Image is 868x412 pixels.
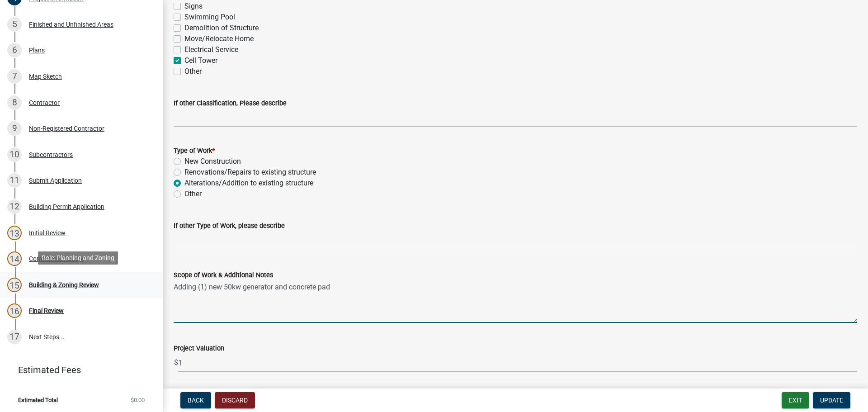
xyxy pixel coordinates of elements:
div: Final Review [29,308,64,314]
div: 9 [7,121,22,136]
div: Subcontractors [29,152,73,158]
div: Role: Planning and Zoning [38,251,118,265]
span: $0.00 [131,397,145,403]
div: 10 [7,147,22,162]
div: 6 [7,43,22,57]
label: Scope of Work & Additional Notes [174,272,273,279]
div: Finished and Unfinished Areas [29,21,113,28]
label: Move/Relocate Home [184,33,254,44]
div: 12 [7,199,22,214]
span: Estimated Total [18,397,58,403]
button: Update [813,392,850,408]
label: Swimming Pool [184,12,235,23]
label: Renovations/Repairs to existing structure [184,167,316,178]
label: If other Type of Work, please describe [174,223,285,229]
div: Non-Registered Contractor [29,125,104,132]
label: Other [184,66,202,77]
div: Building & Zoning Review [29,282,99,288]
div: Map Sketch [29,73,62,80]
div: Plans [29,47,45,53]
label: New Construction [184,156,241,167]
label: Other [184,189,202,199]
label: Signs [184,1,203,12]
label: If other Classification, Please describe [174,100,287,107]
div: 15 [7,278,22,292]
span: Update [820,397,843,404]
div: 14 [7,251,22,266]
div: 7 [7,69,22,84]
button: Back [180,392,211,408]
a: Estimated Fees [7,361,148,379]
label: Type of Work [174,148,215,154]
label: Cell Tower [184,55,217,66]
div: Submit Application [29,177,82,184]
div: 13 [7,226,22,240]
div: Building Permit Application [29,204,104,210]
button: Exit [782,392,809,408]
div: 11 [7,173,22,188]
span: $ [174,354,179,372]
label: Demolition of Structure [184,23,259,33]
label: Electrical Service [184,44,238,55]
span: Back [188,397,204,404]
div: Contractor [29,99,60,106]
label: Project Valuation [174,346,224,352]
div: Initial Review [29,230,66,236]
div: 8 [7,95,22,110]
div: Commercial Review [29,256,84,262]
div: 17 [7,330,22,344]
div: 16 [7,303,22,318]
button: Discard [215,392,255,408]
label: Alterations/Addition to existing structure [184,178,313,189]
div: 5 [7,17,22,32]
